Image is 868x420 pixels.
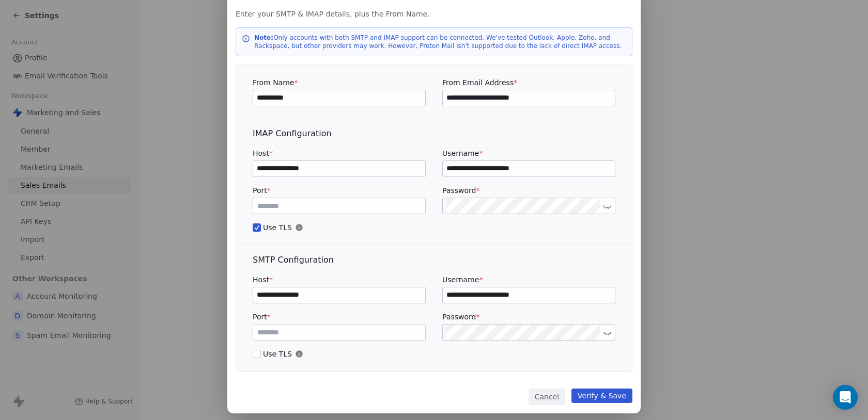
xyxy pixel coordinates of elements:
span: Use TLS [253,349,615,359]
button: Use TLS [253,222,261,233]
strong: Note: [254,34,273,41]
div: SMTP Configuration [253,254,615,266]
span: Enter your SMTP & IMAP details, plus the From Name. [236,9,632,19]
label: From Email Address [442,77,615,88]
label: Username [442,274,615,285]
label: Username [442,148,615,158]
label: Port [253,185,426,196]
button: Verify & Save [571,389,632,403]
p: Only accounts with both SMTP and IMAP support can be connected. We've tested Outlook, Apple, Zoho... [254,34,626,50]
label: From Name [253,77,426,88]
label: Port [253,312,426,322]
button: Cancel [529,389,565,405]
span: Use TLS [253,222,615,233]
label: Password [442,185,615,196]
label: Host [253,274,426,285]
div: IMAP Configuration [253,127,615,140]
button: Use TLS [253,349,261,359]
label: Host [253,148,426,158]
label: Password [442,312,615,322]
